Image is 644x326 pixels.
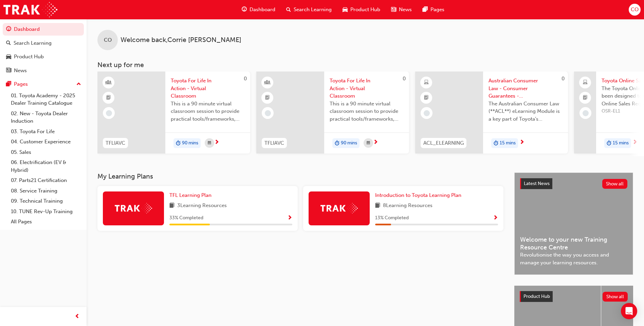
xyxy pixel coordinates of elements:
a: News [3,64,84,77]
span: duration-icon [335,139,339,148]
a: Latest NewsShow all [520,178,627,189]
a: 02. New - Toyota Dealer Induction [8,108,84,126]
a: 04. Customer Experience [8,137,84,147]
span: Dashboard [250,6,275,14]
span: duration-icon [494,139,498,148]
a: 0TFLIAVCToyota For Life In Action - Virtual ClassroomThis is a 90 minute virtual classroom sessio... [256,72,409,154]
span: duration-icon [176,139,181,148]
a: car-iconProduct Hub [337,3,386,17]
span: calendar-icon [367,139,370,147]
h3: Next up for me [87,61,644,69]
span: next-icon [214,140,219,146]
span: learningRecordVerb_NONE-icon [106,110,112,116]
span: booktick-icon [424,94,429,102]
span: duration-icon [607,139,611,148]
span: car-icon [343,5,348,14]
span: laptop-icon [583,78,588,87]
a: pages-iconPages [417,3,450,17]
img: Trak [3,2,57,17]
span: learningResourceType_INSTRUCTOR_LED-icon [106,78,111,87]
span: news-icon [391,5,396,14]
span: TFLIAVC [106,139,125,147]
span: 3 Learning Resources [177,202,227,210]
div: Open Intercom Messenger [621,303,637,319]
span: 0 [562,76,565,82]
span: CO [631,6,639,14]
span: 33 % Completed [169,214,203,222]
button: Show Progress [493,214,498,222]
a: Product HubShow all [520,291,628,302]
button: Show Progress [287,214,292,222]
a: Latest NewsShow allWelcome to your new Training Resource CentreRevolutionise the way you access a... [514,172,633,275]
span: News [399,6,412,14]
span: learningResourceType_INSTRUCTOR_LED-icon [265,78,270,87]
span: 0 [244,76,247,82]
span: learningRecordVerb_NONE-icon [424,110,430,116]
div: Search Learning [14,39,52,47]
div: News [14,67,27,75]
button: CO [629,4,641,16]
div: Pages [14,80,28,88]
a: 06. Electrification (EV & Hybrid) [8,157,84,175]
span: prev-icon [75,312,80,321]
span: next-icon [373,140,378,146]
span: TFLIAVC [264,139,284,147]
a: 0TFLIAVCToyota For Life In Action - Virtual ClassroomThis is a 90 minute virtual classroom sessio... [97,72,250,154]
span: next-icon [519,140,525,146]
span: search-icon [6,40,11,46]
a: 05. Sales [8,147,84,158]
span: 13 % Completed [375,214,409,222]
span: Toyota For Life In Action - Virtual Classroom [330,77,404,100]
a: Introduction to Toyota Learning Plan [375,191,464,199]
a: TFL Learning Plan [169,191,214,199]
span: learningResourceType_ELEARNING-icon [424,78,429,87]
a: 07. Parts21 Certification [8,175,84,186]
span: Australian Consumer Law - Consumer Guarantees - eLearning module [489,77,563,100]
div: Product Hub [14,53,44,61]
span: Show Progress [493,215,498,221]
a: 01. Toyota Academy - 2025 Dealer Training Catalogue [8,90,84,108]
span: 15 mins [613,139,629,147]
span: Product Hub [350,6,380,14]
span: booktick-icon [583,94,588,102]
span: Toyota For Life In Action - Virtual Classroom [171,77,245,100]
span: guage-icon [6,26,11,33]
a: Product Hub [3,50,84,63]
button: Show all [602,179,628,189]
a: Dashboard [3,23,84,36]
a: 10. TUNE Rev-Up Training [8,206,84,217]
a: guage-iconDashboard [236,3,281,17]
span: pages-icon [423,5,428,14]
a: 0ACL_ELEARNINGAustralian Consumer Law - Consumer Guarantees - eLearning moduleThe Australian Cons... [415,72,568,154]
span: guage-icon [242,5,247,14]
a: Search Learning [3,37,84,49]
img: Trak [115,203,152,213]
span: 90 mins [341,139,357,147]
span: Latest News [524,181,550,186]
span: Search Learning [294,6,332,14]
span: booktick-icon [106,94,111,102]
a: 09. Technical Training [8,196,84,206]
button: DashboardSearch LearningProduct HubNews [3,22,84,78]
span: book-icon [169,202,174,210]
span: pages-icon [6,81,11,87]
span: booktick-icon [265,94,270,102]
span: Pages [430,6,444,14]
span: 8 Learning Resources [383,202,433,210]
span: news-icon [6,68,11,74]
h3: My Learning Plans [97,172,503,180]
span: next-icon [632,140,638,146]
span: This is a 90 minute virtual classroom session to provide practical tools/frameworks, behaviours a... [330,100,404,123]
a: 03. Toyota For Life [8,126,84,137]
span: This is a 90 minute virtual classroom session to provide practical tools/frameworks, behaviours a... [171,100,245,123]
button: Pages [3,78,84,90]
span: 15 mins [500,139,516,147]
a: 08. Service Training [8,186,84,196]
a: search-iconSearch Learning [281,3,337,17]
span: 90 mins [182,139,198,147]
span: 0 [403,76,406,82]
span: learningRecordVerb_NONE-icon [265,110,271,116]
span: calendar-icon [208,139,211,147]
a: All Pages [8,217,84,227]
